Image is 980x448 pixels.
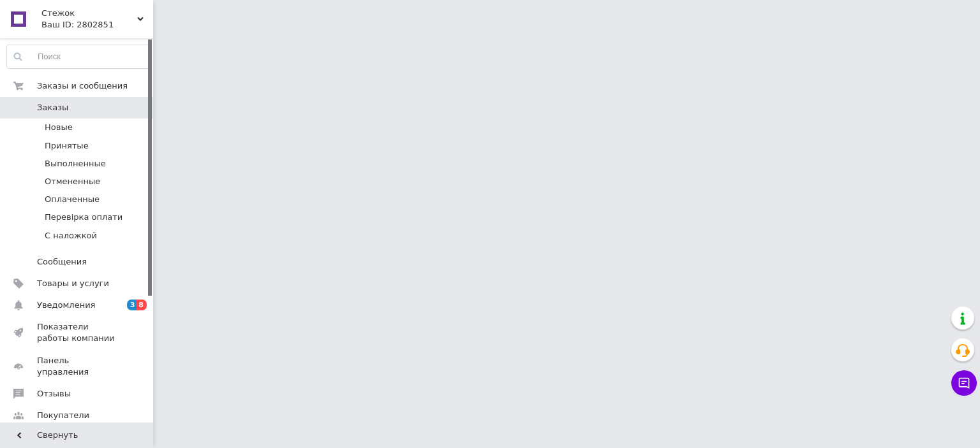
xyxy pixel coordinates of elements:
[37,256,87,268] span: Сообщения
[127,300,137,310] span: 3
[37,410,89,421] span: Покупатели
[45,122,73,133] span: Новые
[41,8,137,19] span: Стежок
[37,321,118,344] span: Показатели работы компании
[37,388,71,400] span: Отзывы
[45,158,106,170] span: Выполненные
[37,278,109,289] span: Товары и услуги
[37,355,118,378] span: Панель управления
[45,176,100,187] span: Отмененные
[951,370,977,396] button: Чат с покупателем
[137,300,147,310] span: 8
[37,80,128,92] span: Заказы и сообщения
[45,140,89,152] span: Принятые
[45,212,122,223] span: Перевірка оплати
[45,230,97,242] span: С наложкой
[41,19,153,31] div: Ваш ID: 2802851
[37,102,68,113] span: Заказы
[7,45,150,68] input: Поиск
[45,194,100,205] span: Оплаченные
[37,300,95,311] span: Уведомления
